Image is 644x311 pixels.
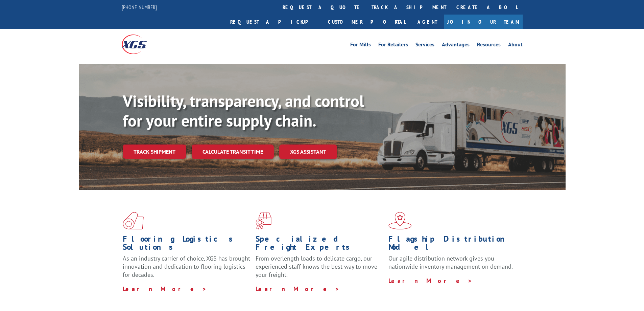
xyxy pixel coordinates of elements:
a: For Retailers [378,42,408,49]
a: Track shipment [123,145,186,159]
a: Learn More > [388,277,473,285]
a: About [508,42,523,49]
a: XGS ASSISTANT [279,145,337,159]
span: Our agile distribution network gives you nationwide inventory management on demand. [388,254,513,270]
img: xgs-icon-flagship-distribution-model-red [388,212,412,229]
h1: Flagship Distribution Model [388,235,516,254]
a: Advantages [442,42,470,49]
a: Learn More > [256,285,340,293]
img: xgs-icon-focused-on-flooring-red [256,212,271,229]
a: Services [415,42,434,49]
p: From overlength loads to delicate cargo, our experienced staff knows the best way to move your fr... [256,254,383,285]
a: Join Our Team [444,15,523,29]
a: [PHONE_NUMBER] [122,4,157,10]
a: Agent [411,15,444,29]
a: Request a pickup [225,15,323,29]
img: xgs-icon-total-supply-chain-intelligence-red [123,212,144,229]
a: For Mills [350,42,371,49]
a: Customer Portal [323,15,411,29]
h1: Specialized Freight Experts [256,235,383,254]
span: As an industry carrier of choice, XGS has brought innovation and dedication to flooring logistics... [123,254,250,279]
b: Visibility, transparency, and control for your entire supply chain. [123,90,364,131]
h1: Flooring Logistics Solutions [123,235,251,254]
a: Resources [477,42,501,49]
a: Calculate transit time [192,145,274,159]
a: Learn More > [123,285,207,293]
